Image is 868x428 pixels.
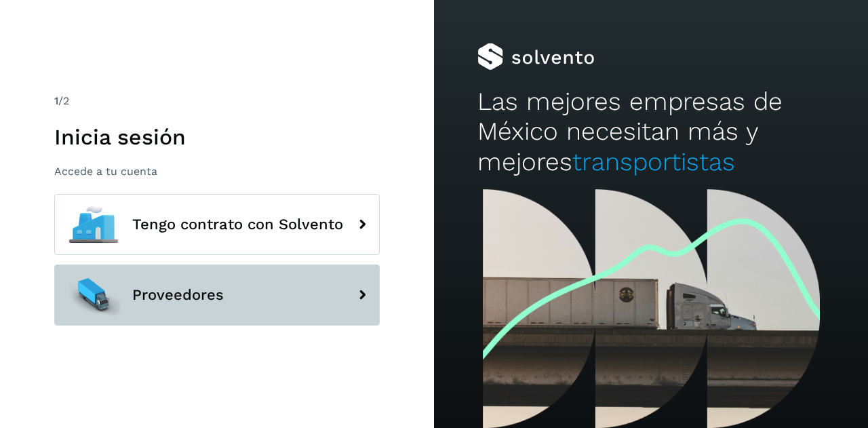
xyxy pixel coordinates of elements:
h2: Las mejores empresas de México necesitan más y mejores [477,87,825,177]
button: Tengo contrato con Solvento [54,194,380,255]
button: Proveedores [54,265,380,326]
span: Proveedores [132,287,224,303]
div: /2 [54,93,380,109]
span: transportistas [572,147,735,176]
p: Accede a tu cuenta [54,165,380,178]
span: Tengo contrato con Solvento [132,216,343,233]
span: 1 [54,94,58,107]
h1: Inicia sesión [54,124,380,150]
